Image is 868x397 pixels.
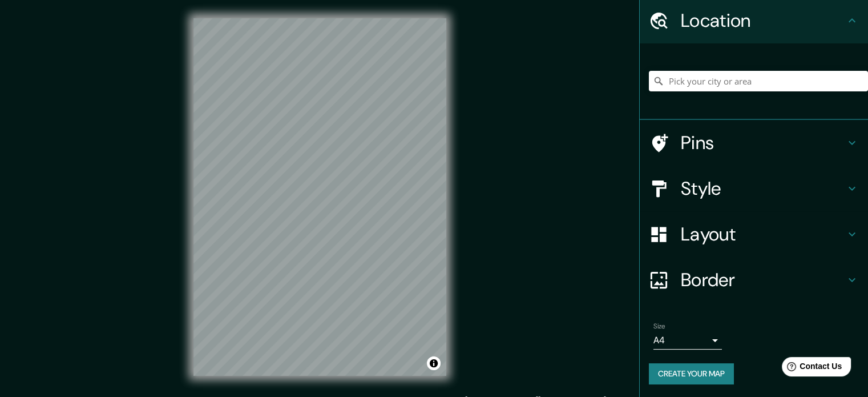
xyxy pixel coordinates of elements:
button: Create your map [649,363,734,384]
div: Border [640,257,868,303]
div: Style [640,166,868,211]
h4: Pins [681,131,845,154]
label: Size [653,322,665,331]
button: Toggle attribution [427,356,441,370]
h4: Style [681,177,845,200]
h4: Location [681,9,845,32]
h4: Layout [681,223,845,246]
input: Pick your city or area [649,71,868,91]
div: Pins [640,120,868,166]
canvas: Map [193,18,446,376]
h4: Border [681,268,845,291]
div: Layout [640,211,868,257]
iframe: Help widget launcher [766,352,855,384]
div: A4 [653,331,722,350]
